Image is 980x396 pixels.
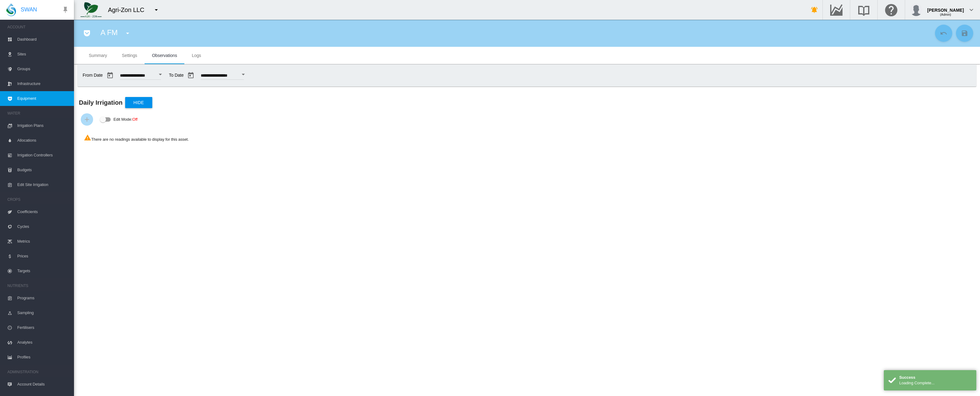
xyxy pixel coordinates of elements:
[17,32,69,47] span: Dashboard
[961,30,968,37] md-icon: icon-content-save
[192,53,201,58] span: Logs
[927,5,964,11] div: [PERSON_NAME]
[808,4,821,16] button: icon-bell-ring
[89,53,107,58] span: Summary
[899,380,972,386] div: Loading Complete...
[81,27,93,39] button: icon-pocket
[80,2,102,18] img: 7FicoSLW9yRjj7F2+0uvjPufP+ga39vogPu+G1+wvBtcm3fNv859aGr42DJ5pXiEAAAAAAAAAAAAAAAAAAAAAAAAAAAAAAAAA...
[7,281,69,291] span: NUTRIENTS
[238,69,249,80] button: Open calendar
[17,62,69,76] span: Groups
[21,6,37,14] span: SWAN
[17,91,69,106] span: Equipment
[169,69,247,82] span: To Date
[150,4,162,16] button: icon-menu-down
[17,377,69,392] span: Account Details
[956,25,973,42] button: Save Changes
[17,177,69,192] span: Edit Site Irrigation
[17,204,69,219] span: Coefficients
[7,195,69,204] span: CROPS
[125,97,152,108] button: Hide
[856,6,871,14] md-icon: Search the knowledge base
[122,53,137,58] span: Settings
[17,148,69,163] span: Irrigation Controllers
[124,30,131,37] md-icon: icon-menu-down
[17,163,69,177] span: Budgets
[17,350,69,365] span: Profiles
[17,305,69,320] span: Sampling
[83,69,164,82] span: From Date
[185,69,197,82] button: md-calendar
[83,30,91,37] md-icon: icon-pocket
[17,264,69,278] span: Targets
[811,6,818,14] md-icon: icon-bell-ring
[17,219,69,234] span: Cycles
[121,27,134,39] button: icon-menu-down
[62,6,69,14] md-icon: icon-pin
[899,375,972,380] div: Success
[81,113,93,126] button: Add Water Flow Record
[83,116,91,123] md-icon: icon-plus
[7,367,69,377] span: ADMINISTRATION
[17,249,69,264] span: Prices
[132,117,137,122] span: Off
[108,6,150,14] div: Agri-Zon LLC
[910,4,922,16] img: profile.jpg
[17,47,69,62] span: Sites
[17,118,69,133] span: Irrigation Plans
[829,6,844,14] md-icon: Go to the Data Hub
[17,320,69,335] span: Fertilisers
[884,6,899,14] md-icon: Click here for help
[17,76,69,91] span: Infrastructure
[113,115,137,124] div: Edit Mode:
[17,133,69,148] span: Allocations
[153,6,160,14] md-icon: icon-menu-down
[17,234,69,249] span: Metrics
[935,25,952,42] button: Cancel Changes
[968,6,975,14] md-icon: icon-chevron-down
[17,335,69,350] span: Analytes
[79,99,123,106] b: Daily Irrigation
[7,108,69,118] span: WATER
[100,115,137,124] md-switch: Edit Mode: Off
[152,53,177,58] span: Observations
[100,28,118,37] span: A FM
[884,370,976,390] div: Success Loading Complete...
[6,3,16,16] img: SWAN-Landscape-Logo-Colour-drop.png
[17,291,69,305] span: Programs
[155,69,166,80] button: Open calendar
[940,30,947,37] md-icon: icon-undo
[104,69,116,82] button: md-calendar
[940,13,951,16] span: (Admin)
[7,22,69,32] span: ACCOUNT
[79,129,975,147] div: There are no readings available to display for this asset.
